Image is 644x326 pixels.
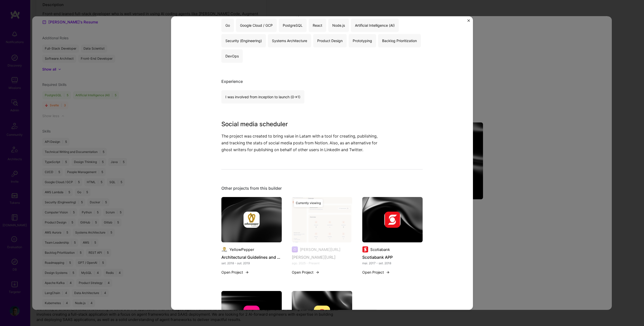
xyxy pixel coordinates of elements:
div: YellowPepper [229,247,254,252]
button: Close [467,19,470,25]
div: Artificial Intelligence (AI) [351,19,399,32]
div: Currently viewing [294,199,323,207]
p: The project was created to bring value in Latam with a tool for creating, publishing, and trackin... [221,133,385,153]
img: cover [362,197,423,242]
div: I was involved from inception to launch (0 -> 1) [221,90,304,104]
div: set. 2018 - out. 2019 [221,260,282,266]
img: Company logo [362,246,368,252]
button: Open Project [221,270,249,275]
div: Scotiabank [370,247,390,252]
div: Other projects from this builder [221,186,423,191]
div: Node.js [328,19,349,32]
button: Open Project [362,270,390,275]
div: Systems Architecture [268,34,311,47]
img: Company logo [384,212,400,228]
img: cover [221,197,282,242]
div: PostgreSQL [279,19,307,32]
div: Go [221,19,234,32]
img: Company logo [314,306,330,322]
div: Prototyping [349,34,376,47]
img: Company logo [244,212,260,228]
img: Company logo [244,306,260,322]
div: DevOps [221,49,243,63]
div: Experience [221,79,423,84]
img: Company logo [221,246,227,252]
h4: Scotiabank APP [362,254,423,260]
h4: Architectural Guidelines and Project Evaluation [221,254,282,260]
img: arrow-right [386,270,390,274]
img: arrow-right [245,270,249,274]
h3: Social media scheduler [221,120,385,129]
button: Open Project [292,270,319,275]
img: Nolin.ai [292,197,352,242]
div: Product Design [313,34,347,47]
div: Backlog Prioritization [378,34,421,47]
img: arrow-right [315,270,319,274]
div: Security (Engineering) [221,34,266,47]
div: Google Cloud / GCP [236,19,277,32]
div: React [309,19,326,32]
div: mai. 2017 - set. 2018 [362,260,423,266]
